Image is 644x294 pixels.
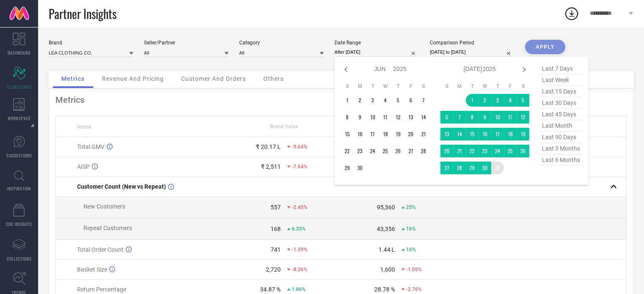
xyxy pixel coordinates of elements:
[406,226,416,232] span: 16%
[466,128,478,140] td: Tue Jul 15 2025
[504,145,517,157] td: Fri Jul 25 2025
[540,63,582,74] span: last 7 days
[404,128,417,140] td: Fri Jun 20 2025
[292,247,307,253] span: -1.59%
[540,132,582,143] span: last 90 days
[379,111,392,124] td: Wed Jun 11 2025
[406,267,422,272] span: -1.05%
[49,5,116,22] span: Partner Insights
[271,225,281,232] div: 168
[77,163,90,170] span: AISP
[6,152,32,159] span: SUGGESTIONS
[77,286,126,293] span: Return Percentage
[478,111,491,124] td: Wed Jul 09 2025
[55,95,627,105] div: Metrics
[7,84,32,90] span: SCORECARDS
[144,40,229,46] div: Seller/Partner
[354,111,366,124] td: Mon Jun 09 2025
[341,145,354,157] td: Sun Jun 22 2025
[540,120,582,132] span: last month
[77,183,166,190] span: Customer Count (New vs Repeat)
[540,143,582,154] span: last 3 months
[61,75,85,82] span: Metrics
[540,154,582,166] span: last 6 months
[406,204,416,210] span: 25%
[404,83,417,90] th: Friday
[466,145,478,157] td: Tue Jul 22 2025
[261,163,281,170] div: ₹ 2,511
[379,246,395,253] div: 1.44 L
[517,111,529,124] td: Sat Jul 12 2025
[440,83,453,90] th: Sunday
[7,256,32,262] span: COLLECTIONS
[354,162,366,174] td: Mon Jun 30 2025
[540,97,582,109] span: last 30 days
[181,75,246,82] span: Customer And Orders
[8,49,30,56] span: DASHBOARD
[354,145,366,157] td: Mon Jun 23 2025
[440,162,453,174] td: Sun Jul 27 2025
[491,94,504,107] td: Thu Jul 03 2025
[366,145,379,157] td: Tue Jun 24 2025
[417,94,430,107] td: Sat Jun 07 2025
[417,83,430,90] th: Saturday
[77,124,91,130] span: Name
[102,75,164,82] span: Revenue And Pricing
[377,204,395,211] div: 95,360
[354,94,366,107] td: Mon Jun 02 2025
[404,111,417,124] td: Fri Jun 13 2025
[77,246,124,253] span: Total Order Count
[271,204,281,211] div: 557
[366,128,379,140] td: Tue Jun 17 2025
[341,83,354,90] th: Sunday
[466,94,478,107] td: Tue Jul 01 2025
[440,128,453,140] td: Sun Jul 13 2025
[478,83,491,90] th: Wednesday
[83,225,132,231] span: Repeat Customers
[392,128,404,140] td: Thu Jun 19 2025
[406,247,416,253] span: 16%
[377,225,395,232] div: 43,356
[466,162,478,174] td: Tue Jul 29 2025
[440,145,453,157] td: Sun Jul 20 2025
[504,128,517,140] td: Fri Jul 18 2025
[392,94,404,107] td: Thu Jun 05 2025
[440,111,453,124] td: Sun Jul 06 2025
[334,48,419,57] input: Select date range
[540,109,582,120] span: last 45 days
[366,94,379,107] td: Tue Jun 03 2025
[478,145,491,157] td: Wed Jul 23 2025
[491,111,504,124] td: Thu Jul 10 2025
[379,94,392,107] td: Wed Jun 04 2025
[406,286,422,292] span: -2.76%
[292,226,306,232] span: 6.33%
[334,40,419,46] div: Date Range
[478,94,491,107] td: Wed Jul 02 2025
[292,267,307,272] span: -8.26%
[379,83,392,90] th: Wednesday
[564,6,579,21] div: Open download list
[292,144,307,150] span: -9.64%
[491,83,504,90] th: Thursday
[491,128,504,140] td: Thu Jul 17 2025
[354,83,366,90] th: Monday
[453,83,466,90] th: Monday
[504,94,517,107] td: Fri Jul 04 2025
[430,40,514,46] div: Comparison Period
[6,221,32,227] span: CDC INSIGHTS
[540,86,582,97] span: last 15 days
[517,145,529,157] td: Sat Jul 26 2025
[392,83,404,90] th: Thursday
[49,40,133,46] div: Brand
[466,83,478,90] th: Tuesday
[260,286,281,293] div: 34.87 %
[256,143,281,150] div: ₹ 20.17 L
[354,128,366,140] td: Mon Jun 16 2025
[83,203,125,210] span: New Customers
[491,145,504,157] td: Thu Jul 24 2025
[341,111,354,124] td: Sun Jun 08 2025
[417,128,430,140] td: Sat Jun 21 2025
[392,145,404,157] td: Thu Jun 26 2025
[478,162,491,174] td: Wed Jul 30 2025
[77,143,105,150] span: Total GMV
